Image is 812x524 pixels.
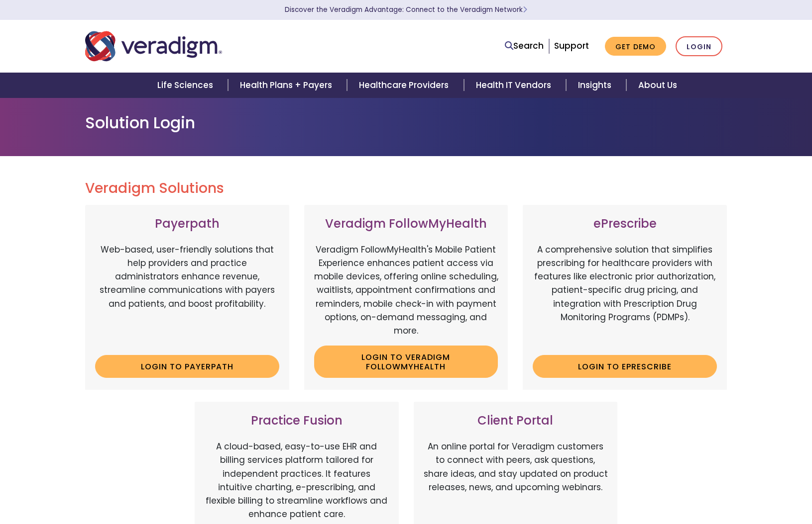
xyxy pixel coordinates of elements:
[205,414,389,428] h3: Practice Fusion
[605,37,666,56] a: Get Demo
[85,113,727,132] h1: Solution Login
[95,355,279,378] a: Login to Payerpath
[533,355,717,378] a: Login to ePrescribe
[285,5,527,14] a: Discover the Veradigm Advantage: Connect to the Veradigm NetworkLearn More
[145,73,228,98] a: Life Sciences
[566,73,626,98] a: Insights
[523,5,527,14] span: Learn More
[347,73,464,98] a: Healthcare Providers
[464,73,566,98] a: Health IT Vendors
[314,346,498,378] a: Login to Veradigm FollowMyHealth
[676,36,722,57] a: Login
[554,40,589,52] a: Support
[85,30,222,63] img: Veradigm logo
[505,39,544,53] a: Search
[424,414,608,428] h3: Client Portal
[424,440,608,521] p: An online portal for Veradigm customers to connect with peers, ask questions, share ideas, and st...
[314,243,498,338] p: Veradigm FollowMyHealth's Mobile Patient Experience enhances patient access via mobile devices, o...
[85,180,727,197] h2: Veradigm Solutions
[228,73,347,98] a: Health Plans + Payers
[533,217,717,231] h3: ePrescribe
[95,217,279,231] h3: Payerpath
[95,243,279,348] p: Web-based, user-friendly solutions that help providers and practice administrators enhance revenu...
[205,440,389,521] p: A cloud-based, easy-to-use EHR and billing services platform tailored for independent practices. ...
[314,217,498,231] h3: Veradigm FollowMyHealth
[626,73,689,98] a: About Us
[533,243,717,348] p: A comprehensive solution that simplifies prescribing for healthcare providers with features like ...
